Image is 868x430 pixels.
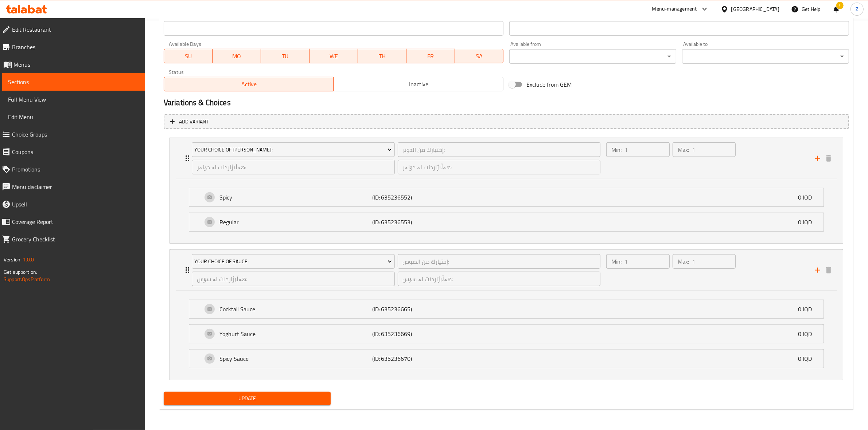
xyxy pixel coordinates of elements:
p: 0 IQD [798,354,818,363]
div: Expand [170,138,843,179]
div: Menu-management [652,5,697,13]
button: delete [823,265,834,276]
button: Your Choice Of Sauce: [192,254,395,269]
p: (ID: 635236669) [372,330,474,338]
span: Edit Restaurant [12,25,139,34]
a: Support.OpsPlatform [4,275,50,284]
a: Sections [2,73,145,91]
span: Inactive [336,79,501,90]
div: Expand [189,213,824,231]
button: Inactive [333,77,503,91]
span: Your Choice Of Sauce: [194,257,392,266]
span: TU [264,51,307,62]
div: Expand [189,188,824,206]
p: Regular [219,218,372,226]
button: WE [310,49,358,63]
span: SU [167,51,210,62]
button: add [812,265,823,276]
button: delete [823,153,834,164]
span: 1.0.0 [23,255,34,264]
span: Full Menu View [8,95,139,104]
button: Your Choice Of [PERSON_NAME]: [192,142,395,157]
div: Expand [189,300,824,318]
span: Coverage Report [12,217,139,226]
p: Cocktail Sauce [219,305,372,313]
p: (ID: 635236552) [372,193,474,202]
p: (ID: 635236553) [372,218,474,226]
div: Expand [189,350,824,368]
p: 0 IQD [798,218,818,226]
p: Spicy [219,193,372,202]
p: Min: [611,145,622,154]
button: TH [358,49,406,63]
span: Active [167,79,331,90]
span: Menu disclaimer [12,182,139,191]
button: Active [164,77,334,91]
span: Menus [13,60,139,69]
span: FR [409,51,452,62]
span: Exclude from GEM [526,80,572,89]
button: TU [261,49,310,63]
button: add [812,153,823,164]
span: Your Choice Of [PERSON_NAME]: [194,145,392,154]
p: Max: [678,257,689,266]
p: Max: [678,145,689,154]
span: Coupons [12,147,139,156]
span: Sections [8,78,139,86]
a: Full Menu View [2,91,145,108]
button: SU [164,49,213,63]
span: SA [458,51,501,62]
p: (ID: 635236670) [372,354,474,363]
div: ​ [509,49,676,64]
span: Add variant [179,117,209,126]
span: Z [856,5,859,13]
div: Expand [189,325,824,343]
span: Promotions [12,165,139,174]
span: Branches [12,43,139,51]
span: TH [361,51,404,62]
span: Get support on: [4,267,37,277]
p: Spicy Sauce [219,354,372,363]
p: 0 IQD [798,330,818,338]
span: MO [215,51,258,62]
span: Edit Menu [8,113,139,121]
p: 0 IQD [798,305,818,313]
div: Expand [170,250,843,291]
li: ExpandExpandExpandExpand [164,246,849,383]
p: Yoghurt Sauce [219,330,372,338]
p: 0 IQD [798,193,818,202]
span: Choice Groups [12,130,139,139]
div: ​ [682,49,849,64]
span: Grocery Checklist [12,235,139,244]
button: MO [213,49,261,63]
p: (ID: 635236665) [372,305,474,313]
span: Version: [4,255,22,264]
span: WE [312,51,355,62]
span: Upsell [12,200,139,209]
p: Min: [611,257,622,266]
div: [GEOGRAPHIC_DATA] [731,5,779,13]
li: ExpandExpandExpand [164,135,849,246]
a: Edit Menu [2,108,145,126]
h2: Variations & Choices [164,97,849,108]
button: FR [406,49,455,63]
button: Add variant [164,114,849,129]
button: SA [455,49,503,63]
span: Update [170,394,325,403]
button: Update [164,392,331,405]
